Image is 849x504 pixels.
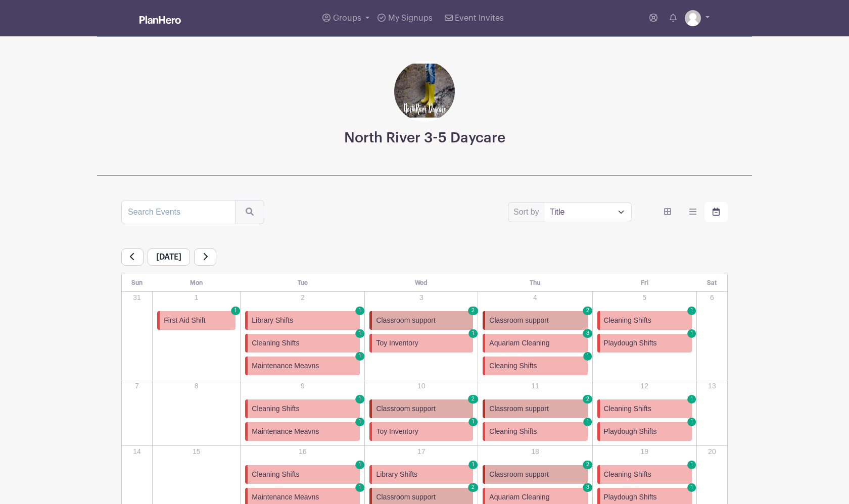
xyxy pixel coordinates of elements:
p: 6 [697,292,727,303]
span: 1 [469,461,478,470]
p: 9 [241,381,364,391]
p: 10 [365,381,477,391]
span: Cleaning Shifts [604,404,651,414]
p: 5 [593,292,696,303]
span: 1 [469,329,478,338]
span: Event Invites [455,14,504,22]
span: Library Shifts [376,469,417,480]
span: Groups [333,14,361,22]
th: Mon [153,274,241,291]
a: Toy Inventory 1 [369,422,473,441]
h3: North River 3-5 Daycare [344,130,505,147]
span: Playdough Shifts [604,492,657,502]
a: Maintenance Meavns 1 [245,422,360,441]
span: 2 [468,395,479,404]
span: Toy Inventory [376,426,418,437]
span: Classroom support [376,492,436,502]
p: 17 [365,446,477,457]
p: 8 [153,381,240,391]
a: Cleaning Shifts 1 [245,399,360,418]
p: 16 [241,446,364,457]
p: 11 [479,381,591,391]
span: Cleaning Shifts [604,469,651,480]
span: 1 [687,329,696,338]
span: 1 [469,418,478,427]
span: Playdough Shifts [604,426,657,437]
span: Aquariam Cleaning [489,492,549,502]
span: 1 [356,395,365,404]
p: 12 [593,381,696,391]
span: Cleaning Shifts [252,404,299,414]
a: Classroom support 2 [483,311,587,330]
span: Maintenance Meavns [252,426,319,437]
span: 2 [583,307,593,316]
span: 2 [583,395,593,404]
th: Tue [241,274,365,291]
a: Aquariam Cleaning 3 [483,334,587,352]
a: Classroom support 2 [369,399,473,418]
span: [DATE] [148,248,190,266]
a: Cleaning Shifts 1 [597,311,692,330]
span: 1 [231,307,240,316]
span: 2 [583,461,593,470]
span: Playdough Shifts [604,338,657,348]
a: Cleaning Shifts 1 [483,357,587,375]
a: Library Shifts 1 [245,311,360,330]
span: Classroom support [489,404,549,414]
span: 1 [687,418,696,427]
img: Junior%20Kindergarten%20background%20website.png [394,61,455,122]
img: logo_white-6c42ec7e38ccf1d336a20a19083b03d10ae64f83f12c07503d8b9e83406b4c7d.svg [139,16,181,24]
a: Cleaning Shifts 1 [597,399,692,418]
span: 1 [687,461,696,470]
span: 1 [356,329,365,338]
p: 15 [153,446,240,457]
span: My Signups [388,14,433,22]
span: Maintenance Meavns [252,361,319,371]
label: Sort by [513,206,542,218]
p: 18 [479,446,591,457]
span: 1 [356,307,365,316]
p: 2 [241,292,364,303]
span: 2 [468,307,479,316]
span: Classroom support [489,469,549,480]
a: Library Shifts 1 [369,465,473,484]
span: 1 [356,418,365,427]
a: Toy Inventory 1 [369,334,473,352]
img: default-ce2991bfa6775e67f084385cd625a349d9dcbb7a52a09fb2fda1e96e2d18dcdb.png [685,10,701,26]
a: Cleaning Shifts 1 [483,422,587,441]
th: Fri [592,274,696,291]
p: 4 [479,292,591,303]
span: Cleaning Shifts [604,315,651,326]
th: Sat [696,274,727,291]
a: Cleaning Shifts 1 [245,334,360,352]
span: Cleaning Shifts [252,338,299,348]
a: Classroom support 2 [483,465,587,484]
span: 1 [583,418,592,427]
span: 1 [583,352,592,361]
span: Classroom support [376,404,436,414]
p: 13 [697,381,727,391]
span: Cleaning Shifts [252,469,299,480]
span: 1 [356,483,365,492]
a: Maintenance Meavns 1 [245,357,360,375]
span: Classroom support [376,315,436,326]
th: Sun [122,274,153,291]
span: Cleaning Shifts [489,361,537,371]
div: order and view [656,202,728,222]
span: 2 [468,483,479,492]
p: 3 [365,292,477,303]
p: 31 [122,292,152,303]
th: Wed [365,274,478,291]
a: First Aid Shift 1 [157,311,235,330]
span: 1 [687,395,696,404]
a: Classroom support 2 [369,311,473,330]
a: Playdough Shifts 1 [597,334,692,352]
span: Cleaning Shifts [489,426,537,437]
span: Classroom support [489,315,549,326]
span: Aquariam Cleaning [489,338,549,348]
span: 1 [356,461,365,470]
span: First Aid Shift [164,315,205,326]
span: 1 [356,352,365,361]
p: 20 [697,446,727,457]
span: 1 [687,307,696,316]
